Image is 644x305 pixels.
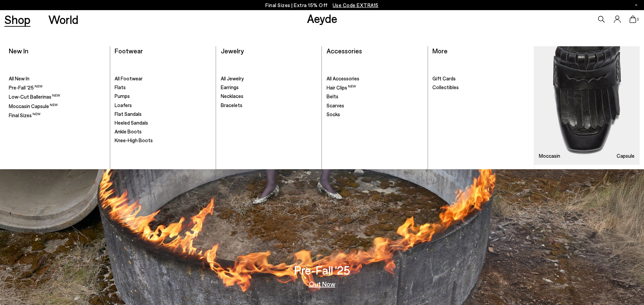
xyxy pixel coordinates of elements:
span: All Accessories [327,75,359,81]
span: Collectibles [432,84,459,90]
span: Low-Cut Ballerinas [9,94,60,100]
a: Gift Cards [432,75,529,82]
a: Ankle Boots [115,128,211,135]
p: Final Sizes | Extra 15% Off [265,1,379,9]
a: All New In [9,75,105,82]
span: Socks [327,111,340,117]
span: Hair Clips [327,84,356,91]
a: All Footwear [115,75,211,82]
span: Ankle Boots [115,128,142,134]
a: Footwear [115,47,143,55]
span: Pumps [115,93,130,99]
h3: Capsule [617,153,635,158]
span: Necklaces [221,93,243,99]
a: Pre-Fall '25 [9,84,105,91]
a: Earrings [221,84,317,91]
a: Socks [327,111,423,118]
a: Knee-High Boots [115,137,211,144]
h3: Pre-Fall '25 [294,264,350,276]
a: Heeled Sandals [115,120,211,126]
a: Jewelry [221,47,244,55]
a: Out Now [309,280,335,287]
a: Pumps [115,93,211,100]
a: Aeyde [307,11,337,25]
h3: Moccasin [539,153,560,158]
a: Flats [115,84,211,91]
a: Final Sizes [9,112,105,119]
img: Mobile_e6eede4d-78b8-4bd1-ae2a-4197e375e133_900x.jpg [534,46,640,165]
span: Flats [115,84,126,90]
a: Collectibles [432,84,529,91]
a: Necklaces [221,93,317,100]
a: All Jewelry [221,75,317,82]
a: Loafers [115,102,211,109]
a: Accessories [327,47,362,55]
a: Moccasin Capsule [9,103,105,110]
span: Flat Sandals [115,111,142,117]
span: 0 [636,18,640,21]
span: All Footwear [115,75,143,81]
span: Pre-Fall '25 [9,84,43,91]
a: Belts [327,93,423,100]
a: Moccasin Capsule [534,46,640,165]
a: More [432,47,448,55]
span: Bracelets [221,102,242,108]
span: All New In [9,75,29,81]
span: Loafers [115,102,132,108]
span: All Jewelry [221,75,244,81]
span: Moccasin Capsule [9,103,58,109]
span: Belts [327,93,338,99]
span: Earrings [221,84,239,90]
a: Bracelets [221,102,317,109]
span: Final Sizes [9,112,41,118]
a: World [48,14,78,25]
span: Navigate to /collections/ss25-final-sizes [333,2,379,8]
a: Flat Sandals [115,111,211,118]
span: Gift Cards [432,75,456,81]
a: Scarves [327,102,423,109]
a: All Accessories [327,75,423,82]
span: Knee-High Boots [115,137,153,143]
a: Hair Clips [327,84,423,91]
span: Scarves [327,102,344,108]
span: Heeled Sandals [115,120,148,126]
a: New In [9,47,28,55]
a: Low-Cut Ballerinas [9,93,105,100]
a: 0 [629,16,636,23]
a: Shop [4,14,30,25]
